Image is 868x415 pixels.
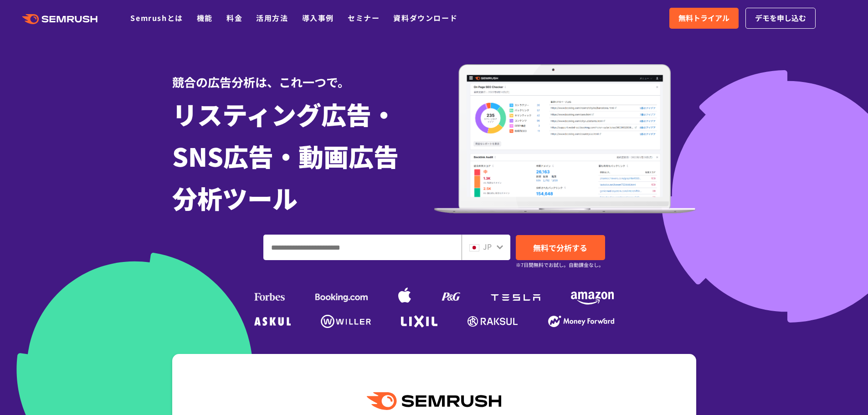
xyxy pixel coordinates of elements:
[302,12,334,23] a: 導入事例
[669,8,739,29] a: 無料トライアル
[264,235,461,260] input: ドメイン、キーワードまたはURLを入力してください
[256,12,288,23] a: 活用方法
[483,241,492,252] span: JP
[197,12,213,23] a: 機能
[172,59,434,91] div: 競合の広告分析は、これ一つで。
[745,8,816,29] a: デモを申し込む
[226,12,242,23] a: 料金
[533,242,587,253] span: 無料で分析する
[393,12,457,23] a: 資料ダウンロード
[348,12,380,23] a: セミナー
[516,235,605,260] a: 無料で分析する
[678,12,729,24] span: 無料トライアル
[367,392,501,410] img: Semrush
[755,12,806,24] span: デモを申し込む
[172,93,434,219] h1: リスティング広告・ SNS広告・動画広告 分析ツール
[130,12,183,23] a: Semrushとは
[516,261,604,269] small: ※7日間無料でお試し。自動課金なし。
